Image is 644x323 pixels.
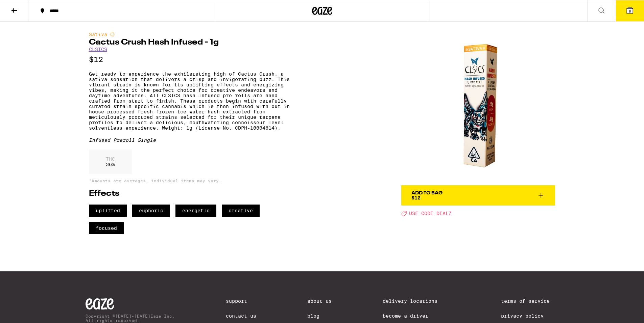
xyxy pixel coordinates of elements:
[86,314,175,323] p: Copyright © [DATE]-[DATE] Eaze Inc. All rights reserved.
[629,9,631,13] span: 8
[501,313,559,319] a: Privacy Policy
[226,298,256,304] a: Support
[89,47,107,52] a: CLSICS
[401,185,555,206] button: Add To Bag$12
[89,71,299,131] p: Get ready to experience the exhilarating high of Cactus Crush, a sativa sensation that delivers a...
[411,195,421,200] span: $12
[616,0,644,21] button: 8
[401,32,555,185] img: CLSICS - Cactus Crush Hash Infused - 1g
[89,190,299,198] h2: Effects
[89,38,299,47] h1: Cactus Crush Hash Infused - 1g
[501,298,559,304] a: Terms of Service
[89,179,299,183] p: *Amounts are averages, individual items may vary.
[411,191,443,195] div: Add To Bag
[383,298,450,304] a: Delivery Locations
[89,137,299,143] div: Infused Preroll Single
[89,150,132,174] div: 36 %
[383,313,450,319] a: Become a Driver
[89,205,127,217] span: uplifted
[132,205,170,217] span: euphoric
[110,32,115,37] img: sativaColor.svg
[307,313,332,319] a: Blog
[89,222,124,234] span: focused
[409,211,452,216] span: USE CODE DEALZ
[307,298,332,304] a: About Us
[222,205,260,217] span: creative
[175,205,216,217] span: energetic
[89,55,299,64] p: $12
[89,32,299,37] div: Sativa
[226,313,256,319] a: Contact Us
[106,156,115,162] p: THC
